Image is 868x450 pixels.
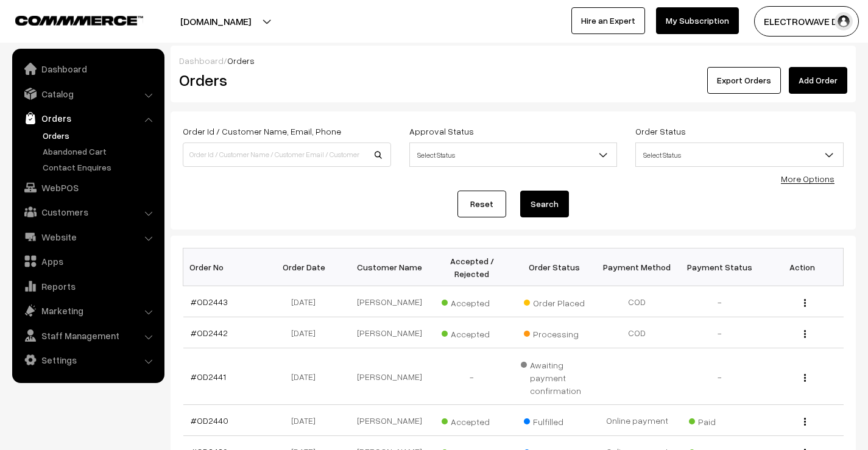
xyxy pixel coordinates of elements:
[15,201,160,223] a: Customers
[409,125,474,138] label: Approval Status
[596,286,679,317] td: COD
[348,317,431,348] td: [PERSON_NAME]
[266,317,348,348] td: [DATE]
[457,191,506,217] a: Reset
[442,294,503,309] span: Accepted
[191,328,228,338] a: #OD2442
[521,356,589,397] span: Awaiting payment confirmation
[679,317,761,348] td: -
[40,161,160,174] a: Contact Enquires
[689,412,750,428] span: Paid
[834,12,853,30] img: user
[15,250,160,272] a: Apps
[348,405,431,436] td: [PERSON_NAME]
[789,67,847,94] a: Add Order
[524,325,585,340] span: Processing
[191,371,226,382] a: #OD2441
[571,7,645,34] a: Hire an Expert
[266,286,348,317] td: [DATE]
[179,54,847,67] div: /
[348,286,431,317] td: [PERSON_NAME]
[15,12,122,27] a: COMMMERCE
[15,177,160,199] a: WebPOS
[596,405,679,436] td: Online payment
[179,55,224,66] a: Dashboard
[761,248,844,286] th: Action
[804,418,806,426] img: Menu
[15,83,160,105] a: Catalog
[138,6,294,37] button: [DOMAIN_NAME]
[679,348,761,405] td: -
[15,107,160,129] a: Orders
[596,248,679,286] th: Payment Method
[183,248,266,286] th: Order No
[15,300,160,322] a: Marketing
[183,142,391,167] input: Order Id / Customer Name / Customer Email / Customer Phone
[596,317,679,348] td: COD
[410,144,617,166] span: Select Status
[513,248,596,286] th: Order Status
[520,191,569,217] button: Search
[348,248,431,286] th: Customer Name
[707,67,781,94] button: Export Orders
[679,248,761,286] th: Payment Status
[266,405,348,436] td: [DATE]
[266,248,348,286] th: Order Date
[804,374,806,382] img: Menu
[266,348,348,405] td: [DATE]
[15,275,160,297] a: Reports
[191,297,228,307] a: #OD2443
[804,330,806,338] img: Menu
[15,58,160,80] a: Dashboard
[179,71,390,90] h2: Orders
[804,299,806,307] img: Menu
[781,174,834,184] a: More Options
[15,349,160,371] a: Settings
[15,226,160,248] a: Website
[442,412,503,428] span: Accepted
[524,294,585,309] span: Order Placed
[635,125,686,138] label: Order Status
[15,16,143,25] img: COMMMERCE
[183,125,341,138] label: Order Id / Customer Name, Email, Phone
[15,325,160,346] a: Staff Management
[754,6,859,37] button: ELECTROWAVE DE…
[656,7,739,34] a: My Subscription
[635,142,844,167] span: Select Status
[679,286,761,317] td: -
[348,348,431,405] td: [PERSON_NAME]
[442,325,503,340] span: Accepted
[40,129,160,142] a: Orders
[191,415,228,426] a: #OD2440
[40,145,160,158] a: Abandoned Cart
[431,248,513,286] th: Accepted / Rejected
[227,55,255,66] span: Orders
[524,412,585,428] span: Fulfilled
[409,142,618,167] span: Select Status
[636,144,843,166] span: Select Status
[431,348,513,405] td: -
